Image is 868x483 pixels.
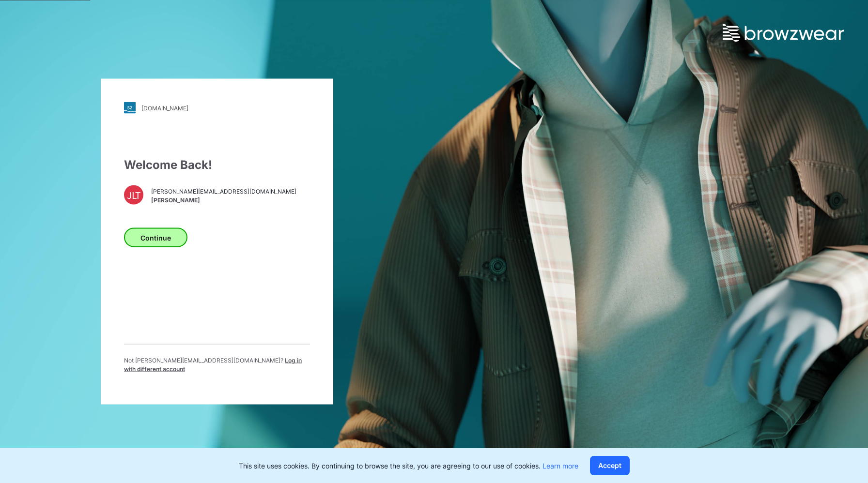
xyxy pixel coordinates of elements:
span: [PERSON_NAME] [151,196,296,204]
p: Not [PERSON_NAME][EMAIL_ADDRESS][DOMAIN_NAME] ? [124,356,310,374]
img: browzwear-logo.e42bd6dac1945053ebaf764b6aa21510.svg [723,24,844,42]
button: Continue [124,228,187,247]
a: Learn more [542,462,578,470]
img: stylezone-logo.562084cfcfab977791bfbf7441f1a819.svg [124,102,136,114]
span: [PERSON_NAME][EMAIL_ADDRESS][DOMAIN_NAME] [151,187,296,196]
div: [DOMAIN_NAME] [141,104,188,111]
div: JLT [124,185,143,205]
a: [DOMAIN_NAME] [124,102,310,114]
div: Welcome Back! [124,156,310,174]
button: Accept [590,456,630,475]
p: This site uses cookies. By continuing to browse the site, you are agreeing to our use of cookies. [239,461,578,471]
